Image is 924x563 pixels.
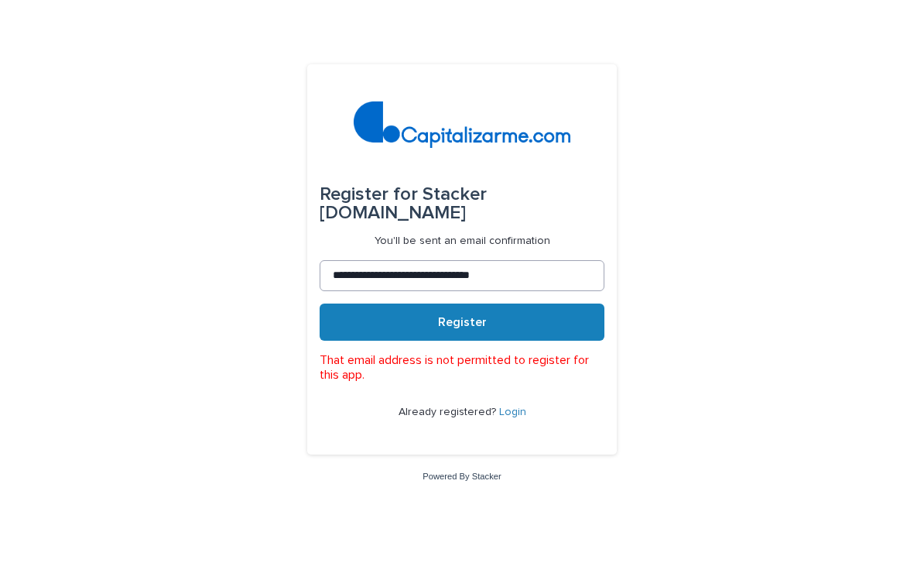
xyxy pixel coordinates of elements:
[375,235,550,248] p: You'll be sent an email confirmation
[399,407,499,417] span: Already registered?
[320,185,418,204] span: Register for
[320,304,604,341] button: Register
[354,101,571,148] img: 4arMvv9wSvmHTHbXwTim
[438,316,487,328] span: Register
[320,353,604,383] p: That email address is not permitted to register for this app.
[320,173,604,235] div: Stacker [DOMAIN_NAME]
[499,407,526,417] a: Login
[423,472,501,481] a: Powered By Stacker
